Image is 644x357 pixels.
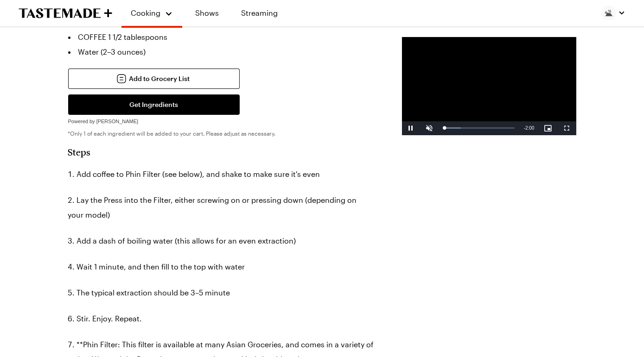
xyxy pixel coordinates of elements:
[525,125,534,131] span: 2:00
[68,94,240,115] button: Get Ingredients
[524,125,525,131] span: -
[68,69,240,89] button: Add to Grocery List
[539,121,558,135] button: Picture-in-Picture
[68,146,374,157] h2: Steps
[558,121,576,135] button: Fullscreen
[68,119,139,124] span: Powered by [PERSON_NAME]
[68,193,374,222] li: Lay the Press into the Filter, either screwing on or pressing down (depending on your model)
[68,44,374,59] li: Water (2–3 ounces)
[131,8,161,17] span: Cooking
[601,6,616,20] img: Profile picture
[68,285,374,300] li: The typical extraction should be 3–5 minute
[402,37,576,135] video-js: Video Player
[444,127,515,129] div: Progress Bar
[421,121,439,135] button: Unmute
[68,30,374,44] li: COFFEE 1 1/2 tablespoons
[68,167,374,182] li: Add coffee to Phin Filter (see below), and shake to make sure it's even
[601,6,625,20] button: Profile picture
[68,233,374,248] li: Add a dash of boiling water (this allows for an even extraction)
[68,116,139,125] a: Powered by [PERSON_NAME]
[131,4,173,22] button: Cooking
[129,74,190,83] span: Add to Grocery List
[68,311,374,326] li: Stir. Enjoy. Repeat.
[19,8,112,19] a: To Tastemade Home Page
[402,121,421,135] button: Pause
[68,130,374,137] p: *Only 1 of each ingredient will be added to your cart. Please adjust as necessary.
[68,259,374,274] li: Wait 1 minute, and then fill to the top with water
